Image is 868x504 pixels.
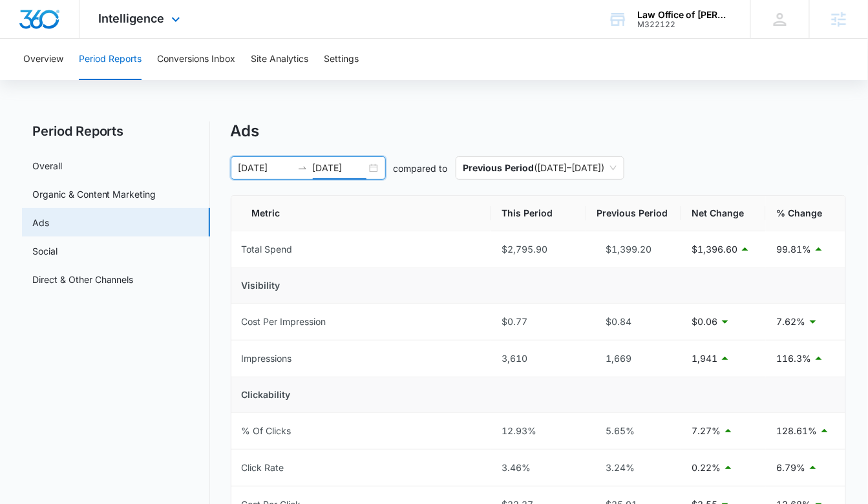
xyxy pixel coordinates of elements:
[692,461,721,475] p: 0.22%
[491,196,586,231] th: This Period
[692,242,737,257] p: $1,396.60
[394,162,448,175] p: compared to
[238,161,292,175] input: Start date
[251,39,308,80] button: Site Analytics
[231,377,846,413] td: Clickability
[242,424,291,438] div: % Of Clicks
[597,461,671,475] div: 3.24%
[597,352,671,366] div: 1,669
[231,196,492,231] th: Metric
[692,352,717,366] p: 1,941
[597,424,671,438] div: 5.65%
[22,121,210,141] h2: Period Reports
[776,242,811,257] p: 99.81%
[242,315,326,329] div: Cost Per Impression
[502,461,576,475] div: 3.46%
[79,39,142,80] button: Period Reports
[502,315,576,329] div: $0.77
[502,242,576,257] div: $2,795.90
[637,20,732,29] div: account id
[297,163,308,173] span: swap-right
[637,10,732,20] div: account name
[297,163,308,173] span: to
[776,315,805,329] p: 7.62%
[766,196,845,231] th: % Change
[32,273,134,286] a: Direct & Other Channels
[463,157,617,179] span: ( [DATE] – [DATE] )
[99,12,165,25] span: Intelligence
[463,162,535,173] p: Previous Period
[597,242,671,257] div: $1,399.20
[242,352,292,366] div: Impressions
[324,39,359,80] button: Settings
[32,159,62,173] a: Overall
[231,121,260,141] h1: Ads
[32,216,49,229] a: Ads
[776,424,817,438] p: 128.61%
[32,244,58,258] a: Social
[242,461,284,475] div: Click Rate
[681,196,766,231] th: Net Change
[776,352,811,366] p: 116.3%
[597,315,671,329] div: $0.84
[692,424,721,438] p: 7.27%
[23,39,63,80] button: Overview
[32,187,156,201] a: Organic & Content Marketing
[502,424,576,438] div: 12.93%
[313,161,366,175] input: End date
[242,242,293,257] div: Total Spend
[692,315,717,329] p: $0.06
[776,461,805,475] p: 6.79%
[231,268,846,304] td: Visibility
[157,39,235,80] button: Conversions Inbox
[502,352,576,366] div: 3,610
[586,196,681,231] th: Previous Period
